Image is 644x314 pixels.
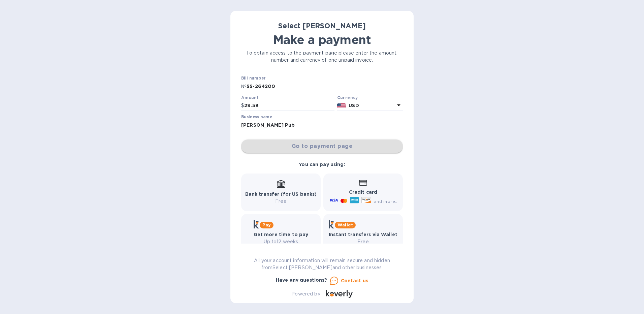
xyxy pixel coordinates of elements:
[241,115,272,119] label: Business name
[349,189,377,195] b: Credit card
[337,103,346,108] img: USD
[341,278,368,283] u: Contact us
[244,101,334,111] input: 0.00
[374,199,398,204] span: and more...
[262,222,271,227] b: Pay
[241,83,247,90] p: №
[241,50,403,64] p: To obtain access to the payment page please enter the amount, number and currency of one unpaid i...
[254,232,309,237] b: Get more time to pay
[245,191,317,197] b: Bank transfer (for US banks)
[349,103,359,108] b: USD
[278,22,366,30] b: Select [PERSON_NAME]
[247,81,403,91] input: Enter bill number
[241,76,265,81] label: Bill number
[291,290,320,297] p: Powered by
[241,120,403,130] input: Enter business name
[329,238,397,245] p: Free
[241,102,244,109] p: $
[245,198,317,205] p: Free
[241,33,403,47] h1: Make a payment
[337,222,353,227] b: Wallet
[276,277,327,283] b: Have any questions?
[329,232,397,237] b: Instant transfers via Wallet
[241,257,403,271] p: All your account information will remain secure and hidden from Select [PERSON_NAME] and other bu...
[337,95,358,100] b: Currency
[299,162,345,167] b: You can pay using:
[241,96,258,100] label: Amount
[254,238,309,245] p: Up to 12 weeks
